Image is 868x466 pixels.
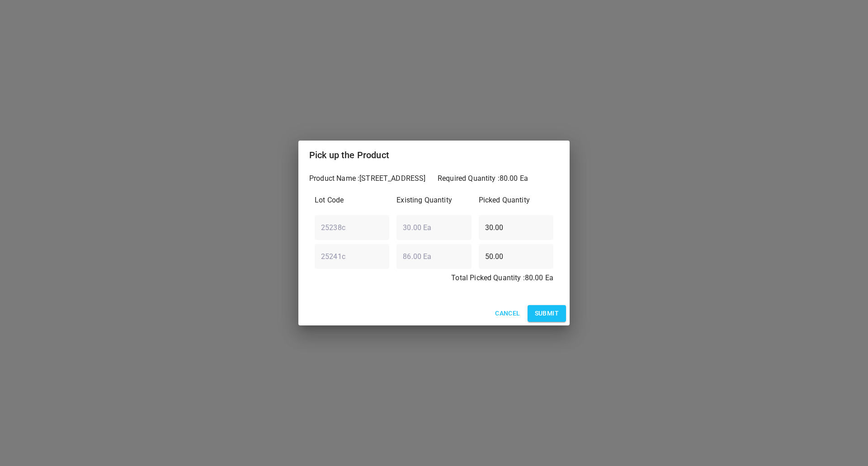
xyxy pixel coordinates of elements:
[491,305,524,322] button: Cancel
[535,308,559,319] span: Submit
[315,195,389,206] p: Lot Code
[438,173,559,184] p: Required Quantity : 80.00 Ea
[528,305,566,322] button: Submit
[479,215,553,240] input: PickedUp Quantity
[396,215,471,240] input: Total Unit Value
[309,173,430,184] p: Product Name : [STREET_ADDRESS]
[479,244,553,269] input: PickedUp Quantity
[479,195,553,206] p: Picked Quantity
[315,273,553,283] p: Total Picked Quantity : 80.00 Ea
[315,244,389,269] input: Lot Code
[315,215,389,240] input: Lot Code
[495,308,520,319] span: Cancel
[309,148,559,162] h2: Pick up the Product
[396,244,471,269] input: Total Unit Value
[396,195,471,206] p: Existing Quantity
